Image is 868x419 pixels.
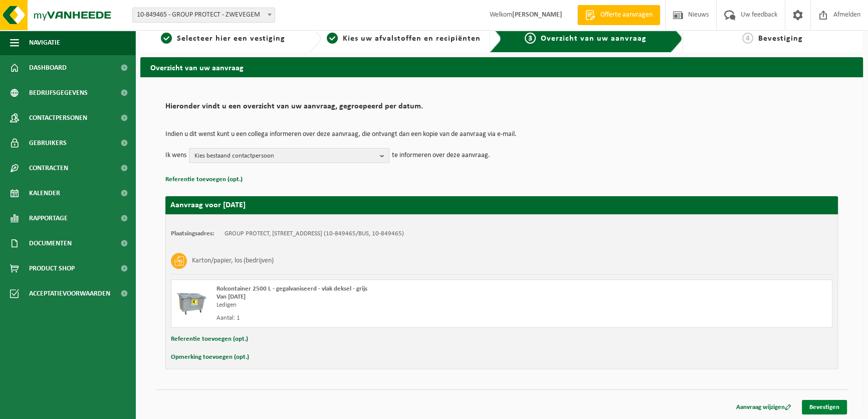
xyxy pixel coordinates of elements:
[194,149,376,164] span: Kies bestaand contactpersoon
[140,57,863,77] h2: Overzicht van uw aanvraag
[216,301,542,309] div: Ledigen
[216,286,367,292] span: Rolcontainer 2500 L - gegalvaniseerd - vlak deksel - grijs
[327,33,338,44] span: 2
[29,156,68,181] span: Contracten
[512,11,562,19] strong: [PERSON_NAME]
[729,400,799,414] a: Aanvraag wijzigen
[29,231,72,256] span: Documenten
[216,314,542,322] div: Aantal: 1
[29,130,67,156] span: Gebruikers
[598,10,655,20] span: Offerte aanvragen
[758,35,803,43] span: Bevestiging
[165,148,186,163] p: Ik wens
[29,105,87,130] span: Contactpersonen
[742,33,753,44] span: 4
[343,35,481,43] span: Kies uw afvalstoffen en recipiënten
[29,181,60,206] span: Kalender
[29,206,68,231] span: Rapportage
[392,148,490,163] p: te informeren over deze aanvraag.
[177,35,285,43] span: Selecteer hier een vestiging
[133,8,275,22] span: 10-849465 - GROUP PROTECT - ZWEVEGEM
[176,285,206,315] img: WB-2500-GAL-GY-01.png
[216,294,246,300] strong: Van [DATE]
[29,256,75,281] span: Product Shop
[29,80,88,105] span: Bedrijfsgegevens
[165,102,838,116] h2: Hieronder vindt u een overzicht van uw aanvraag, gegroepeerd per datum.
[29,55,67,80] span: Dashboard
[525,33,536,44] span: 3
[541,35,646,43] span: Overzicht van uw aanvraag
[29,30,60,55] span: Navigatie
[29,281,110,306] span: Acceptatievoorwaarden
[171,333,248,346] button: Referentie toevoegen (opt.)
[165,173,243,186] button: Referentie toevoegen (opt.)
[165,131,838,138] p: Indien u dit wenst kunt u een collega informeren over deze aanvraag, die ontvangt dan een kopie v...
[192,253,274,269] h3: Karton/papier, los (bedrijven)
[171,351,249,364] button: Opmerking toevoegen (opt.)
[326,33,482,45] a: 2Kies uw afvalstoffen en recipiënten
[145,33,301,45] a: 1Selecteer hier een vestiging
[170,201,246,209] strong: Aanvraag voor [DATE]
[225,230,404,238] td: GROUP PROTECT, [STREET_ADDRESS] (10-849465/BUS, 10-849465)
[577,5,660,25] a: Offerte aanvragen
[189,148,389,163] button: Kies bestaand contactpersoon
[132,8,275,23] span: 10-849465 - GROUP PROTECT - ZWEVEGEM
[171,230,214,237] strong: Plaatsingsadres:
[161,33,172,44] span: 1
[802,400,847,414] a: Bevestigen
